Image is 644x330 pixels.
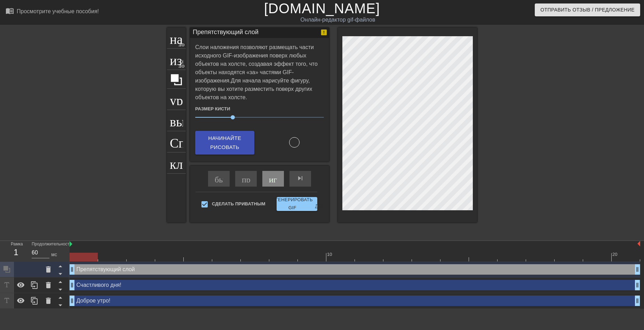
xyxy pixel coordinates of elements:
[204,134,246,152] ya-tr-span: Начинайте Рисовать
[6,7,99,17] a: Просмотрите учебные пособия!
[242,174,304,182] ya-tr-span: пропускать ранее
[170,92,212,105] ya-tr-span: урожай
[535,3,640,16] button: Отправить Отзыв / Предложение
[170,113,366,126] ya-tr-span: выбор_размера_фото_большой
[170,134,216,148] ya-tr-span: Справка
[178,62,218,68] ya-tr-span: добавить_круг
[296,174,396,182] ya-tr-span: skip_next - пропустить следующий
[170,156,232,169] ya-tr-span: клавиатура
[195,131,254,155] button: Начинайте Рисовать
[51,252,57,257] ya-tr-span: мс
[195,44,318,84] ya-tr-span: Слои наложения позволяют размещать части исходного GIF-изображения поверх любых объектов на холст...
[32,242,72,246] ya-tr-span: Продолжительность
[193,29,259,36] ya-tr-span: Препятствующий слой
[6,7,56,15] ya-tr-span: menu_book_бук меню
[300,17,375,23] ya-tr-span: Онлайн-редактор gif-файлов
[17,8,99,14] ya-tr-span: Просмотрите учебные пособия!
[277,197,317,211] button: Сгенерировать GIF
[264,1,380,16] a: [DOMAIN_NAME]
[272,196,313,212] ya-tr-span: Сгенерировать GIF
[315,200,373,208] ya-tr-span: двойная стрелка
[212,201,265,206] ya-tr-span: Сделать Приватным
[634,266,641,273] span: drag_handle - ручка перетаскивания
[178,40,218,46] ya-tr-span: добавить_круг
[269,174,318,182] ya-tr-span: играй_арроу
[11,246,21,259] div: 1
[195,78,312,100] ya-tr-span: Для начала нарисуйте фигуру, которую вы хотите разместить поверх других объектов на холсте.
[215,174,277,182] ya-tr-span: быстрый поворот
[327,251,333,258] div: 10
[612,251,619,258] div: 20
[170,52,243,65] ya-tr-span: изображение
[637,241,640,246] img: bound-end.png
[11,242,23,246] ya-tr-span: Рамка
[540,6,635,14] ya-tr-span: Отправить Отзыв / Предложение
[170,31,220,44] ya-tr-span: название
[634,282,641,289] span: drag_handle - ручка перетаскивания
[195,106,230,111] ya-tr-span: Размер кисти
